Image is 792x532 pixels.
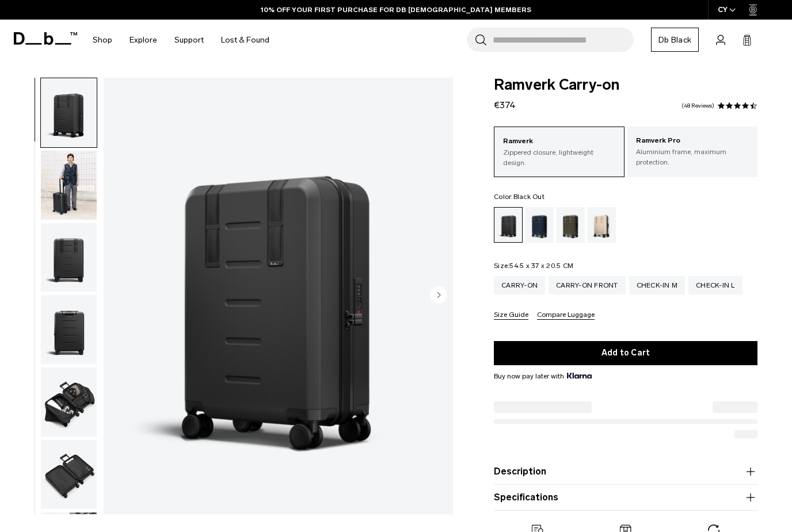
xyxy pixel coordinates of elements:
[40,223,97,293] button: Ramverk Carry-on Black Out
[587,207,616,243] a: Fogbow Beige
[40,294,97,365] button: Ramverk Carry-on Black Out
[627,127,757,176] a: Ramverk Pro Aluminium frame, maximum protection.
[41,440,97,509] img: Ramverk Carry-on Black Out
[494,207,523,243] a: Black Out
[130,20,157,60] a: Explore
[41,223,97,292] img: Ramverk Carry-on Black Out
[494,371,592,381] span: Buy now pay later with
[84,20,278,60] nav: Main Navigation
[525,207,554,243] a: Blue Hour
[494,341,757,365] button: Add to Cart
[636,135,749,147] p: Ramverk Pro
[41,368,97,437] img: Ramverk Carry-on Black Out
[494,193,544,200] legend: Color:
[104,78,453,514] li: 1 / 11
[494,311,528,320] button: Size Guide
[651,28,699,52] a: Db Black
[636,147,749,167] p: Aluminium frame, maximum protection.
[494,262,573,269] legend: Size:
[494,99,515,110] span: €374
[513,193,544,201] span: Black Out
[549,276,626,294] a: Carry-on Front
[93,20,112,60] a: Shop
[537,311,595,320] button: Compare Luggage
[40,150,97,220] button: Ramverk Carry-on Black Out
[509,262,573,270] span: 54.5 x 37 x 20.5 CM
[681,103,714,109] a: 48 reviews
[494,465,757,479] button: Description
[556,207,585,243] a: Forest Green
[104,78,453,514] img: Ramverk Carry-on Black Out
[430,286,447,305] button: Next slide
[41,295,97,364] img: Ramverk Carry-on Black Out
[41,78,97,147] img: Ramverk Carry-on Black Out
[567,373,592,378] img: {"height" => 20, "alt" => "Klarna"}
[40,439,97,510] button: Ramverk Carry-on Black Out
[494,276,545,294] a: Carry-on
[688,276,742,294] a: Check-in L
[503,136,615,147] p: Ramverk
[40,367,97,437] button: Ramverk Carry-on Black Out
[494,491,757,504] button: Specifications
[494,78,757,93] span: Ramverk Carry-on
[221,20,269,60] a: Lost & Found
[40,78,97,148] button: Ramverk Carry-on Black Out
[261,5,531,15] a: 10% OFF YOUR FIRST PURCHASE FOR DB [DEMOGRAPHIC_DATA] MEMBERS
[174,20,204,60] a: Support
[41,151,97,220] img: Ramverk Carry-on Black Out
[629,276,686,294] a: Check-in M
[503,147,615,168] p: Zippered closure, lightweight design.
